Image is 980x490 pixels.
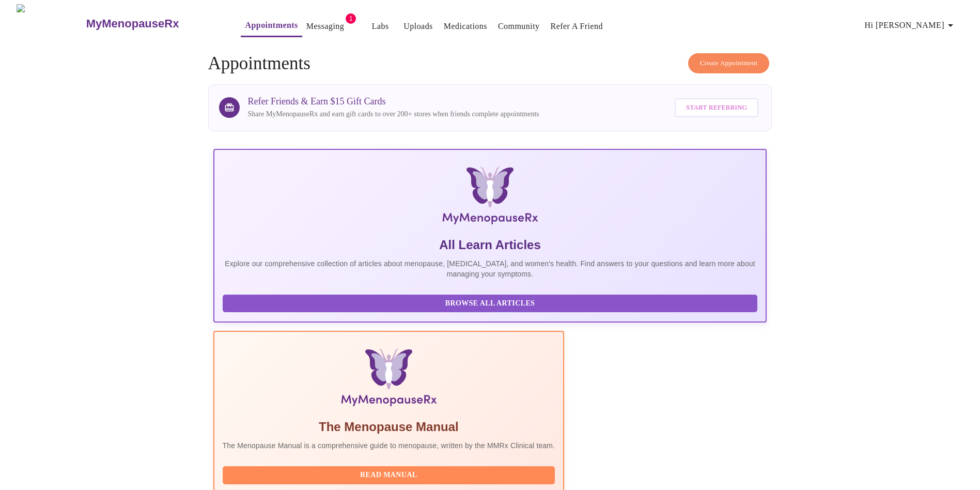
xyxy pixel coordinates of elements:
h3: Refer Friends & Earn $15 Gift Cards [248,96,539,107]
a: Medications [444,19,487,34]
span: Start Referring [686,102,747,114]
h4: Appointments [208,53,772,74]
button: Appointments [241,15,302,37]
p: The Menopause Manual is a comprehensive guide to menopause, written by the MMRx Clinical team. [223,440,555,451]
span: Browse All Articles [233,297,748,310]
h3: MyMenopauseRx [86,17,179,30]
button: Uploads [399,16,437,37]
button: Labs [364,16,397,37]
a: Labs [372,19,389,34]
button: Create Appointment [688,53,770,73]
p: Share MyMenopauseRx and earn gift cards to over 200+ stores when friends complete appointments [248,109,539,119]
span: 1 [346,13,356,24]
a: Read Manual [223,470,558,479]
span: Create Appointment [700,57,758,69]
a: Refer a Friend [551,19,603,34]
button: Hi [PERSON_NAME] [861,15,961,36]
button: Messaging [302,16,348,37]
a: Messaging [306,19,344,34]
button: Refer a Friend [547,16,608,37]
a: Browse All Articles [223,298,760,307]
img: Menopause Manual [275,348,502,410]
button: Community [494,16,544,37]
a: MyMenopauseRx [85,6,220,42]
a: Community [498,19,540,34]
span: Read Manual [233,469,545,482]
h5: All Learn Articles [223,237,758,253]
button: Read Manual [223,466,555,484]
h5: The Menopause Manual [223,419,555,435]
p: Explore our comprehensive collection of articles about menopause, [MEDICAL_DATA], and women's hea... [223,258,758,279]
img: MyMenopauseRx Logo [306,166,675,228]
a: Start Referring [672,93,761,122]
a: Uploads [403,19,433,34]
button: Start Referring [675,98,758,117]
img: MyMenopauseRx Logo [17,4,85,43]
button: Browse All Articles [223,295,758,313]
a: Appointments [245,18,298,33]
span: Hi [PERSON_NAME] [865,18,957,33]
button: Medications [440,16,491,37]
